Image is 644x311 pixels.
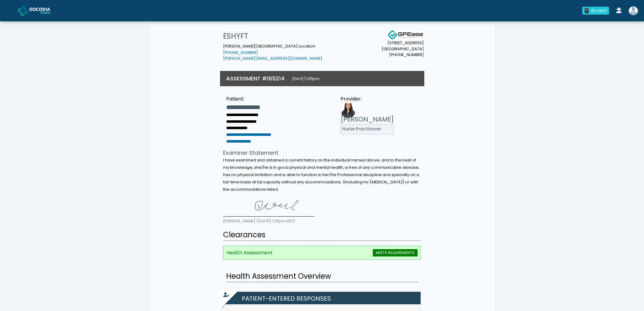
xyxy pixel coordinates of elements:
[226,292,421,304] h2: Patient-entered Responses
[387,30,424,40] img: Docovia Staffing Logo
[223,195,314,217] img: +5mNixAAAABklEQVQDAO00UA11H54uAAAAAElFTkSuQmCC
[223,50,258,55] a: [PHONE_NUMBER]
[341,115,394,124] h3: [PERSON_NAME]
[341,124,394,134] li: Nurse Practitioner
[579,4,613,17] a: 0 All clear!
[223,218,295,224] small: [PERSON_NAME] ([DATE] 1:05pm EDT)
[341,103,356,118] img: Provider image
[382,40,424,58] small: [STREET_ADDRESS] [GEOGRAPHIC_DATA] [PHONE_NUMBER]
[292,76,319,81] small: [DATE] 1:05pm
[18,1,60,20] a: Docovia
[585,8,589,13] div: 0
[223,157,419,192] small: I have examined and obtained a current history on the individual named above; and to the best of ...
[18,6,28,16] img: Docovia
[226,271,418,282] h2: Health Assessment Overview
[226,75,285,82] h3: ASSESSMENT #165214
[223,56,322,61] a: [PERSON_NAME][EMAIL_ADDRESS][DOMAIN_NAME]
[226,95,271,103] div: Patient:
[30,8,60,14] img: Docovia
[223,150,421,156] h4: Examiner Statement
[223,30,322,42] h1: ESHYFT
[223,246,421,260] li: Health Assessment
[373,249,418,256] span: MEETS REQUIREMENTS
[223,229,421,241] h2: Clearances
[341,95,394,103] div: Provider:
[629,6,638,15] img: Rachel Elazary
[223,44,322,61] small: [PERSON_NAME][GEOGRAPHIC_DATA] Location
[591,8,607,13] div: All clear!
